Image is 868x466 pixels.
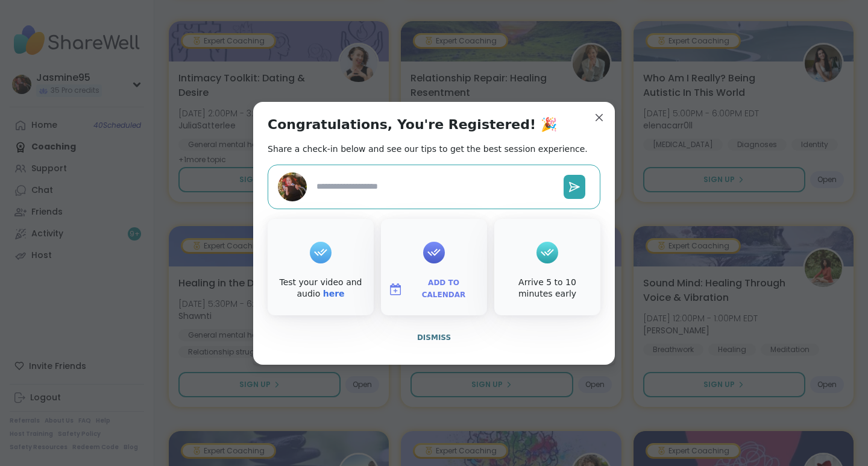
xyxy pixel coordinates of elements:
[268,143,588,155] h2: Share a check-in below and see our tips to get the best session experience.
[383,277,485,302] button: Add to Calendar
[417,333,451,342] span: Dismiss
[497,277,598,300] div: Arrive 5 to 10 minutes early
[268,325,600,350] button: Dismiss
[268,116,557,133] h1: Congratulations, You're Registered! 🎉
[278,172,307,201] img: Jasmine95
[270,277,371,300] div: Test your video and audio
[388,282,403,297] img: ShareWell Logomark
[323,289,345,298] a: here
[407,277,480,301] span: Add to Calendar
